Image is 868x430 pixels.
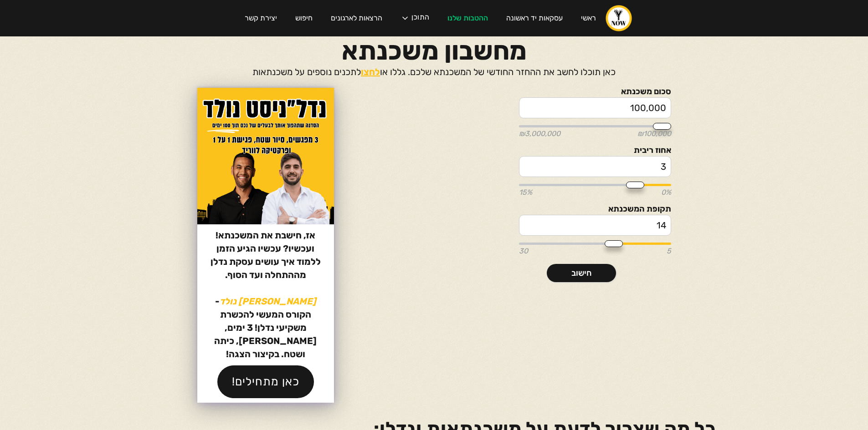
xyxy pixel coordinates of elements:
span: 15% [519,189,532,196]
a: לחצו [361,66,380,77]
h1: מחשבון משכנתא [342,41,527,61]
label: סכום משכנתא [519,88,671,95]
label: אחוז ריבית [519,147,671,154]
a: חיפוש [286,5,322,31]
span: ₪3,000,000 [519,130,560,137]
a: עסקאות יד ראשונה [497,5,572,31]
p: אז, חישבת את המשכנתא! ועכשיו? עכשיו הגיע הזמן ללמוד איך עושים עסקת נדלן מההתחלה ועד הסוף. ‍ - הקו... [197,229,334,361]
a: חישוב [547,264,616,282]
label: תקופת המשכנתא [519,205,671,212]
strong: [PERSON_NAME] נולד [220,296,316,307]
span: ₪100,000 [637,130,671,137]
a: כאן מתחילים! [217,365,314,398]
a: ההטבות שלנו [438,5,497,31]
a: ראשי [572,5,605,31]
span: 5 [667,248,671,255]
div: התוכן [391,5,438,32]
span: 0% [661,189,671,196]
a: הרצאות לארגונים [322,5,391,31]
p: כאן תוכלו לחשב את ההחזר החודשי של המשכנתא שלכם. גללו או לתכנים נוספים על משכנתאות [252,66,616,79]
a: יצירת קשר [236,5,286,31]
div: התוכן [411,14,429,23]
span: 30 [519,248,528,255]
a: home [605,5,632,32]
